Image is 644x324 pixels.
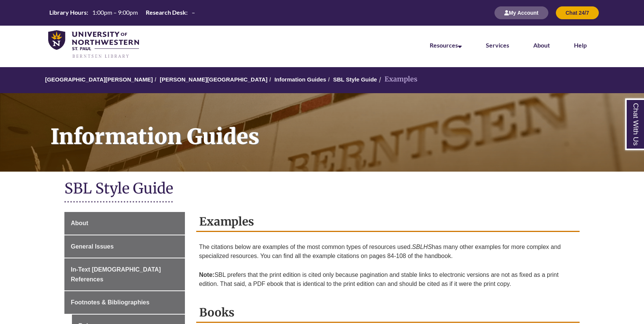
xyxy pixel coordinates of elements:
[64,179,580,199] h1: SBL Style Guide
[71,266,161,283] span: In-Text [DEMOGRAPHIC_DATA] References
[494,6,548,19] button: My Account
[143,8,189,17] th: Research Desk:
[64,258,185,290] a: In-Text [DEMOGRAPHIC_DATA] References
[333,76,377,83] a: SBL Style Guide
[196,303,580,323] h2: Books
[196,212,580,232] h2: Examples
[377,74,417,85] li: Examples
[48,30,139,59] img: UNWSP Library Logo
[192,9,195,16] span: –
[92,9,138,16] span: 1:00pm – 9:00pm
[46,8,198,17] table: Hours Today
[412,244,432,250] em: SBLHS
[494,9,548,16] a: My Account
[556,6,599,19] button: Chat 24/7
[64,212,185,235] a: About
[574,41,587,49] a: Help
[533,41,550,49] a: About
[160,76,267,83] a: [PERSON_NAME][GEOGRAPHIC_DATA]
[275,76,327,83] a: Information Guides
[45,76,153,83] a: [GEOGRAPHIC_DATA][PERSON_NAME]
[42,93,644,162] h1: Information Guides
[46,8,198,17] a: Hours Today
[46,8,89,17] th: Library Hours:
[64,235,185,258] a: General Issues
[71,299,150,306] span: Footnotes & Bibliographies
[199,240,577,264] p: The citations below are examples of the most common types of resources used. has many other examp...
[430,41,462,49] a: Resources
[199,272,215,278] strong: Note:
[199,267,577,292] p: SBL prefers that the print edition is cited only because pagination and stable links to electroni...
[71,220,88,226] span: About
[71,243,114,250] span: General Issues
[64,291,185,314] a: Footnotes & Bibliographies
[486,41,509,49] a: Services
[556,9,599,16] a: Chat 24/7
